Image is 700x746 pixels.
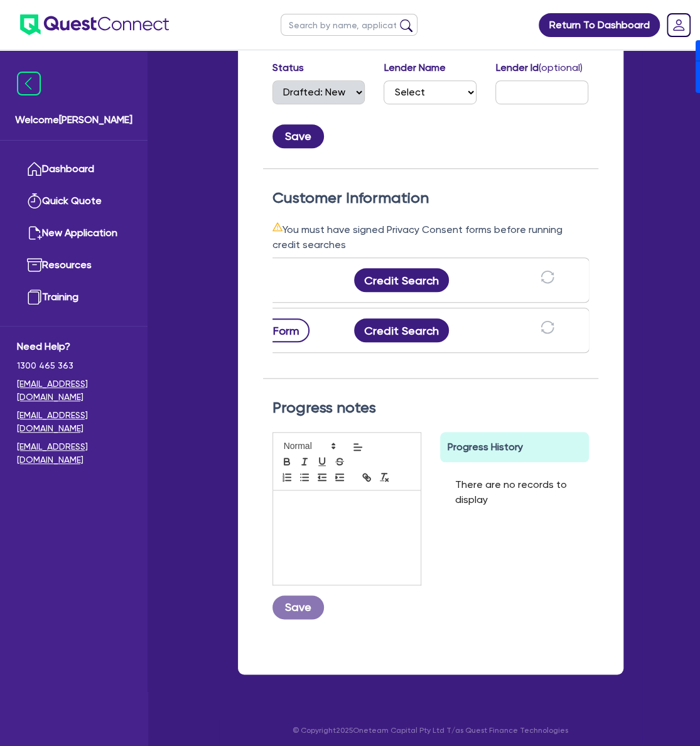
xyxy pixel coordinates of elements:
[541,320,554,334] span: sync
[281,14,417,36] input: Search by name, application ID or mobile number...
[17,281,131,313] a: Training
[272,222,283,232] span: warning
[17,339,131,354] span: Need Help?
[27,257,42,273] img: resources
[538,62,582,73] span: (optional)
[17,153,131,185] a: Dashboard
[17,359,131,372] span: 1300 465 363
[27,289,42,305] img: training
[272,189,589,207] h2: Customer Information
[662,9,695,41] a: Dropdown toggle
[537,269,558,291] button: sync
[17,217,131,249] a: New Application
[15,112,132,127] span: Welcome [PERSON_NAME]
[229,725,632,736] p: © Copyright 2025 Oneteam Capital Pty Ltd T/as Quest Finance Technologies
[20,14,169,35] img: quest-connect-logo-blue
[17,377,131,404] a: [EMAIL_ADDRESS][DOMAIN_NAME]
[384,60,445,75] label: Lender Name
[17,440,131,467] a: [EMAIL_ADDRESS][DOMAIN_NAME]
[539,13,660,37] a: Return To Dashboard
[27,193,42,208] img: quick-quote
[440,432,589,462] div: Progress History
[354,318,450,342] button: Credit Search
[272,595,324,619] button: Save
[537,320,558,342] button: sync
[272,124,324,148] button: Save
[27,225,42,241] img: new-application
[541,270,554,284] span: sync
[495,60,582,75] label: Lender Id
[354,268,450,292] button: Credit Search
[272,60,304,75] label: Status
[17,185,131,217] a: Quick Quote
[17,72,41,95] img: icon-menu-close
[17,249,131,281] a: Resources
[440,462,589,522] div: There are no records to display
[272,222,589,252] div: You must have signed Privacy Consent forms before running credit searches
[17,409,131,435] a: [EMAIL_ADDRESS][DOMAIN_NAME]
[272,399,589,417] h2: Progress notes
